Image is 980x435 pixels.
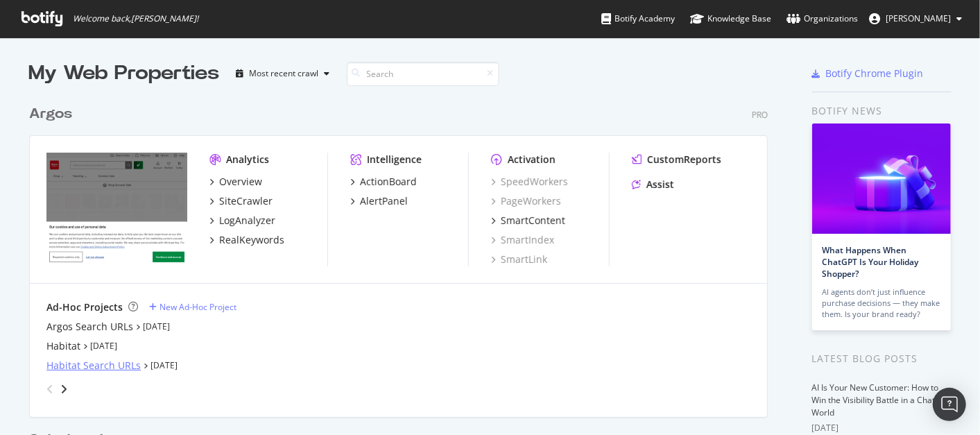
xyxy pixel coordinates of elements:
a: CustomReports [632,153,721,167]
div: angle-right [59,382,69,396]
div: Pro [752,109,768,121]
button: Most recent crawl [231,62,336,85]
div: Ad-Hoc Projects [46,300,123,314]
div: Botify Academy [601,12,675,26]
img: What Happens When ChatGPT Is Your Holiday Shopper? [812,123,951,234]
div: RealKeywords [219,233,284,247]
div: Activation [508,153,556,167]
input: Search [347,62,499,86]
div: SmartContent [501,214,565,228]
div: ActionBoard [360,175,417,189]
div: Analytics [226,153,269,167]
a: LogAnalyzer [209,214,275,228]
div: Latest Blog Posts [812,351,952,366]
div: Botify Chrome Plugin [826,67,924,80]
div: SiteCrawler [219,194,273,208]
a: [DATE] [90,340,117,352]
span: Welcome back, [PERSON_NAME] ! [73,13,198,24]
a: SmartIndex [491,233,554,247]
a: Assist [632,178,674,191]
a: Habitat Search URLs [46,359,141,373]
a: SmartLink [491,253,547,266]
a: PageWorkers [491,194,561,208]
a: [DATE] [151,359,178,371]
a: SmartContent [491,214,565,228]
a: AlertPanel [350,194,408,208]
a: RealKeywords [209,233,284,247]
div: New Ad-Hoc Project [160,301,237,313]
div: angle-left [41,378,59,400]
a: Habitat [46,339,80,353]
div: My Web Properties [29,60,220,87]
div: Most recent crawl [250,69,319,78]
div: AI agents don’t just influence purchase decisions — they make them. Is your brand ready? [823,287,940,320]
a: SiteCrawler [209,194,273,208]
div: AlertPanel [360,194,408,208]
a: [DATE] [143,321,170,332]
a: SpeedWorkers [491,175,568,189]
a: Argos [29,104,78,124]
div: Assist [646,178,674,191]
button: [PERSON_NAME] [858,8,973,30]
div: LogAnalyzer [219,214,275,228]
div: Intelligence [367,153,422,167]
img: www.argos.co.uk [46,153,187,265]
a: Botify Chrome Plugin [812,67,924,80]
a: ActionBoard [350,175,417,189]
div: Knowledge Base [690,12,771,26]
div: Organizations [786,12,858,26]
a: Overview [209,175,262,189]
div: Argos [29,104,72,124]
div: Botify news [812,103,952,119]
a: AI Is Your New Customer: How to Win the Visibility Battle in a ChatGPT World [812,382,952,418]
span: Abhijeet Bhosale [886,12,951,24]
a: Argos Search URLs [46,320,133,334]
div: [DATE] [812,422,952,434]
a: New Ad-Hoc Project [149,301,237,313]
a: What Happens When ChatGPT Is Your Holiday Shopper? [823,244,919,280]
div: CustomReports [647,153,721,167]
div: Open Intercom Messenger [933,388,966,421]
div: Overview [219,175,262,189]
